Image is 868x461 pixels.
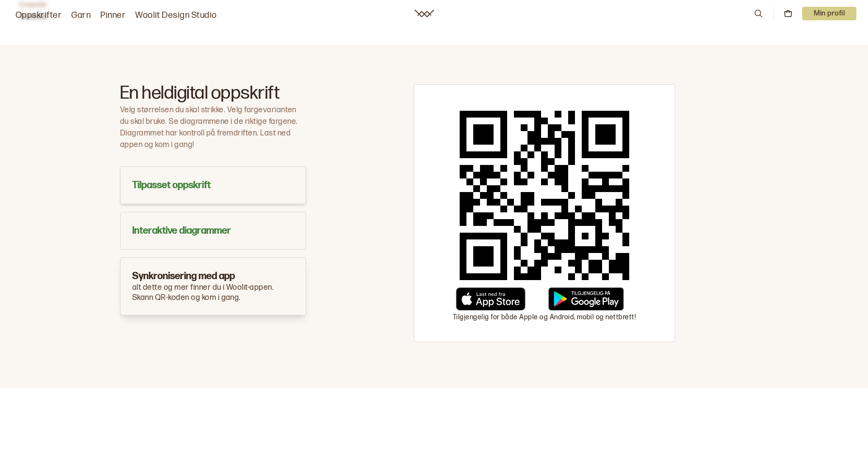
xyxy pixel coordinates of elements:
p: Tilgjengelig for både Apple og Android, mobil og nettbrett! [453,312,636,322]
a: AppStore Link [453,287,528,311]
button: User dropdown [802,7,856,20]
img: Last ned fra App Store [453,287,528,311]
a: Garn [71,9,91,22]
p: alt dette og mer finner du i Woolit-appen. Skann QR-koden og kom i gang. [132,283,294,303]
a: Oppskrifter [15,9,62,22]
img: Tilgjengelig på Google Play [548,287,624,311]
a: Woolit [415,10,434,17]
h3: Interaktive diagrammer [132,224,294,238]
h3: Synkronisering med app [132,269,294,283]
p: Velg størrelsen du skal strikke. Velg fargevarianten du skal bruke. Se diagrammene i de riktige f... [120,104,306,151]
h2: En heldigital oppskrift [120,84,306,103]
a: Pinner [100,9,125,22]
p: Min profil [802,7,856,20]
a: Woolit Design Studio [135,9,217,22]
h3: Tilpasset oppskrift [132,178,294,192]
